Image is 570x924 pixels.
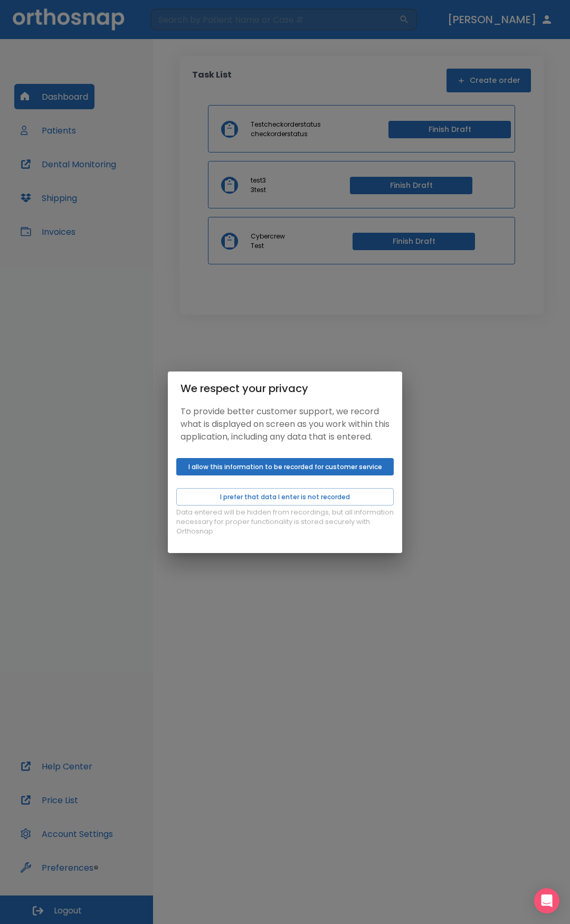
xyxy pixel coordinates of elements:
p: Data entered will be hidden from recordings, but all information necessary for proper functionali... [176,508,394,536]
p: To provide better customer support, we record what is displayed on screen as you work within this... [180,405,389,443]
button: I prefer that data I enter is not recorded [176,488,394,506]
div: Open Intercom Messenger [534,888,559,913]
div: We respect your privacy [180,380,389,397]
button: I allow this information to be recorded for customer service [176,458,394,475]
